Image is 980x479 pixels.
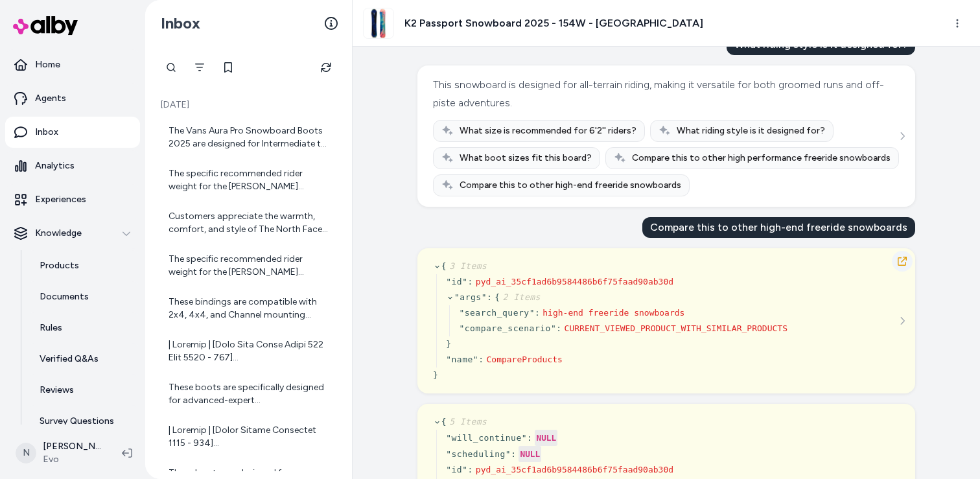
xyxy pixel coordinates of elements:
[35,193,86,206] p: Experiences
[446,277,467,286] span: " id "
[535,307,540,320] div: :
[40,353,99,366] p: Verified Q&As
[35,92,66,105] p: Agents
[27,312,140,344] a: Rules
[158,117,339,158] a: The Vans Aura Pro Snowboard Boots 2025 are designed for Intermediate to Advanced riders. They off...
[542,308,684,318] span: high-end freeride snowboards
[27,344,140,375] a: Verified Q&As
[187,54,213,80] button: Filter
[169,253,331,279] div: The specific recommended rider weight for the [PERSON_NAME] Custom Snowboard 2024 - 158 is not ex...
[40,321,62,334] p: Rules
[158,202,339,244] a: Customers appreciate the warmth, comfort, and style of The North Face Freedom Insulated Pants. Th...
[158,159,339,201] a: The specific recommended rider weight for the [PERSON_NAME] Custom Snowboard 2024 - 158 is not ex...
[27,375,140,406] a: Reviews
[35,126,58,139] p: Inbox
[459,308,535,318] span: " search_query "
[460,179,681,192] span: Compare this to other high-end freeride snowboards
[447,417,487,426] span: 5 Items
[527,432,532,445] div: :
[169,210,331,236] div: Customers appreciate the warmth, comfort, and style of The North Face Freedom Insulated Pants. Th...
[13,16,78,35] img: alby Logo
[677,124,825,137] span: What riding style is it designed for?
[5,49,140,80] a: Home
[158,245,339,286] a: The specific recommended rider weight for the [PERSON_NAME] Custom Snowboard 2024 - 158 is not ex...
[487,291,492,304] div: :
[43,453,101,466] span: Evo
[169,338,331,364] div: | Loremip | [Dolo Sita Conse Adipi 522 Elit 5520 - 767](seddo://eiu.tem.inc/utla/etdo-magna-aliqu...
[446,465,467,474] span: " id "
[169,296,331,321] div: These bindings are compatible with 2x4, 4x4, and Channel mounting patterns. They include a Camber...
[454,292,487,302] span: " args "
[8,432,111,474] button: N[PERSON_NAME]Evo
[169,424,331,450] div: | Loremip | [Dolor Sitame Consectet 1115 - 934](adipi://eli.sed.doe/temporinci/utlab-etdolo-magna...
[404,16,703,31] h3: K2 Passport Snowboard 2025 - 154W - [GEOGRAPHIC_DATA]
[40,259,79,272] p: Products
[433,76,896,112] div: This snowboard is designed for all-terrain riding, making it versatile for both groomed runs and ...
[447,261,487,271] span: 3 Items
[16,443,36,463] span: N
[894,313,910,329] button: See more
[35,159,75,172] p: Analytics
[495,292,541,302] span: {
[460,124,636,137] span: What size is recommended for 6'2'' riders?
[632,152,891,165] span: Compare this to other high performance freeride snowboards
[5,117,140,148] a: Inbox
[519,446,541,462] div: NULL
[468,275,473,288] div: :
[642,217,915,238] div: Compare this to other high-end freeride snowboards
[27,406,140,437] a: Survey Questions
[894,128,910,144] button: See more
[158,288,339,329] a: These bindings are compatible with 2x4, 4x4, and Channel mounting patterns. They include a Camber...
[441,261,487,271] span: {
[486,355,562,364] span: CompareProducts
[158,373,339,415] a: These boots are specifically designed for advanced-expert [DEMOGRAPHIC_DATA] riders. They cater t...
[446,339,451,349] span: }
[468,463,473,476] div: :
[511,448,516,461] div: :
[476,277,673,286] span: pyd_ai_35cf1ad6b9584486b6f75faad90ab30d
[43,440,101,453] p: [PERSON_NAME]
[5,83,140,114] a: Agents
[35,227,82,240] p: Knowledge
[433,370,438,380] span: }
[161,14,200,33] h2: Inbox
[441,417,487,426] span: {
[5,184,140,215] a: Experiences
[313,54,339,80] button: Refresh
[27,250,140,281] a: Products
[476,465,673,474] span: pyd_ai_35cf1ad6b9584486b6f75faad90ab30d
[565,323,787,333] span: CURRENT_VIEWED_PRODUCT_WITH_SIMILAR_PRODUCTS
[158,99,339,111] p: [DATE]
[446,355,478,364] span: " name "
[460,152,592,165] span: What boot sizes fit this board?
[500,292,541,302] span: 2 Items
[40,290,89,303] p: Documents
[459,323,556,333] span: " compare_scenario "
[446,449,511,459] span: " scheduling "
[169,167,331,193] div: The specific recommended rider weight for the [PERSON_NAME] Custom Snowboard 2024 - 158 is not ex...
[35,58,60,71] p: Home
[158,416,339,458] a: | Loremip | [Dolor Sitame Consectet 1115 - 934](adipi://eli.sed.doe/temporinci/utlab-etdolo-magna...
[535,430,557,446] div: NULL
[40,384,74,397] p: Reviews
[40,415,114,428] p: Survey Questions
[556,322,561,335] div: :
[446,433,527,443] span: " will_continue "
[478,353,484,366] div: :
[5,150,140,181] a: Analytics
[27,281,140,312] a: Documents
[5,218,140,249] button: Knowledge
[158,331,339,372] a: | Loremip | [Dolo Sita Conse Adipi 522 Elit 5520 - 767](seddo://eiu.tem.inc/utla/etdo-magna-aliqu...
[169,124,331,150] div: The Vans Aura Pro Snowboard Boots 2025 are designed for Intermediate to Advanced riders. They off...
[169,381,331,407] div: These boots are specifically designed for advanced-expert [DEMOGRAPHIC_DATA] riders. They cater t...
[364,8,393,38] img: clone.jpg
